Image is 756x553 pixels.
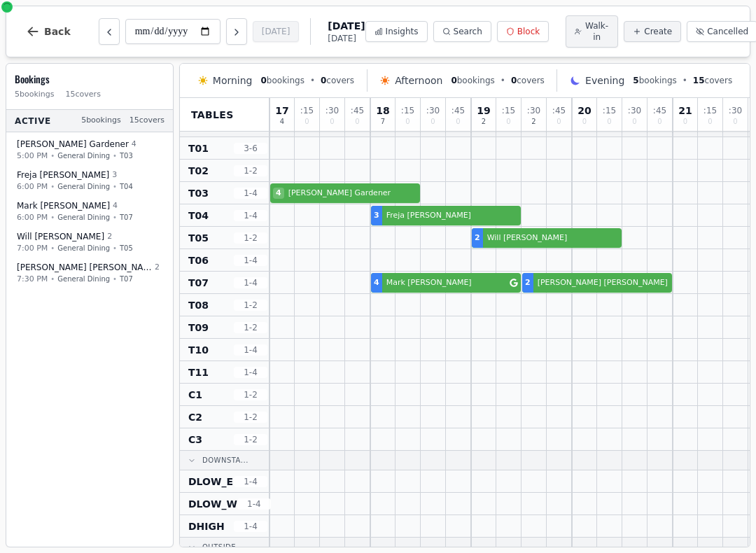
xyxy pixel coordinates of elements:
span: 0 [607,118,611,125]
span: • [113,243,117,253]
span: 0 [330,118,334,125]
span: 0 [456,118,460,125]
span: General Dining [57,150,110,161]
span: 1 - 4 [234,521,267,532]
span: 1 - 4 [234,367,267,378]
span: 4 [374,277,379,289]
span: T05 [120,243,133,253]
span: Active [15,115,51,126]
button: Freja [PERSON_NAME]36:00 PM•General Dining•T04 [9,164,170,197]
span: 0 [582,118,587,125]
span: 7 [381,118,385,125]
span: covers [511,75,545,86]
span: : 30 [426,106,440,115]
span: 0 [657,118,661,125]
span: : 30 [729,106,742,115]
span: 2 [107,231,112,243]
span: [PERSON_NAME] Gardener [286,188,417,199]
span: covers [321,75,354,86]
span: : 15 [502,106,515,115]
span: 1 - 4 [234,277,267,288]
span: Freja [PERSON_NAME] [384,210,518,222]
span: 0 [321,76,326,85]
span: • [500,75,505,86]
span: General Dining [57,274,110,284]
span: : 30 [325,106,339,115]
span: 0 [506,118,510,125]
span: 0 [632,118,636,125]
span: • [50,212,55,223]
span: 6:00 PM [17,211,48,223]
span: DLOW_E [188,475,233,489]
span: T07 [120,274,133,284]
span: 5 bookings [15,89,55,101]
span: 2 [525,277,531,289]
span: 2 [475,232,480,244]
span: Mark [PERSON_NAME] [17,200,110,211]
span: • [682,75,687,86]
span: Search [454,26,482,37]
span: Mark [PERSON_NAME] [384,277,508,289]
span: • [50,243,55,253]
span: Back [44,27,71,36]
span: Downsta... [202,455,248,465]
span: : 45 [451,106,465,115]
span: Freja [PERSON_NAME] [17,169,109,181]
span: 0 [355,118,359,125]
span: Afternoon [395,73,442,87]
span: 0 [511,76,517,85]
span: T11 [188,365,209,379]
span: 0 [556,118,561,125]
span: [DATE] [328,19,365,33]
span: bookings [633,75,676,86]
span: 0 [405,118,409,125]
span: DHIGH [188,519,225,533]
span: C2 [188,410,202,424]
span: 0 [260,76,266,85]
span: 0 [304,118,309,125]
button: Mark [PERSON_NAME]46:00 PM•General Dining•T07 [9,195,170,228]
span: General Dining [57,181,110,192]
span: Cancelled [707,26,748,37]
span: T03 [188,186,209,200]
span: : 30 [527,106,540,115]
span: • [113,150,117,161]
span: 1 - 2 [234,322,267,333]
span: Insights [386,26,419,37]
button: Walk-in [566,15,618,48]
span: : 45 [552,106,566,115]
h3: Bookings [15,72,164,86]
span: 1 - 4 [234,255,267,266]
span: Block [517,26,540,37]
span: • [113,274,117,284]
span: 15 covers [129,115,164,127]
span: : 15 [603,106,616,115]
button: Back [15,15,82,48]
span: 7:30 PM [17,273,48,285]
span: 0 [683,118,687,125]
span: Will [PERSON_NAME] [17,231,104,242]
span: 0 [451,76,456,85]
button: [PERSON_NAME] [PERSON_NAME]27:30 PM•General Dining•T07 [9,257,170,290]
span: 3 [112,169,117,181]
span: bookings [260,75,304,86]
span: • [310,75,315,86]
button: Will [PERSON_NAME]27:00 PM•General Dining•T05 [9,226,170,259]
span: T03 [120,150,133,161]
span: • [113,212,117,223]
button: Create [624,21,681,42]
span: 0 [430,118,435,125]
span: 1 - 2 [234,434,267,445]
span: [PERSON_NAME] [PERSON_NAME] [17,262,152,273]
span: 3 - 6 [234,143,267,154]
span: 2 [155,262,160,274]
button: [DATE] [253,21,300,42]
span: 4 [132,139,136,150]
button: Block [497,21,549,42]
span: • [113,181,117,192]
span: 0 [733,118,737,125]
span: T10 [188,343,209,357]
span: 20 [577,106,591,115]
span: 0 [708,118,712,125]
span: 21 [678,106,692,115]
